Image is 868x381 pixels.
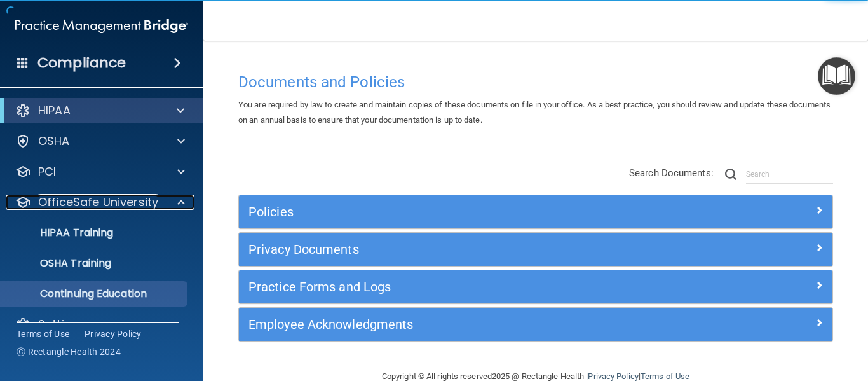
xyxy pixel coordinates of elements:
[15,13,188,39] img: PMB logo
[818,57,855,95] button: Open Resource Center
[248,277,823,297] a: Practice Forms and Logs
[629,167,714,179] span: Search Documents:
[85,328,142,340] a: Privacy Policy
[37,54,126,72] h4: Compliance
[238,100,831,125] span: You are required by law to create and maintain copies of these documents on file in your office. ...
[248,280,675,294] h5: Practice Forms and Logs
[17,345,121,358] span: Ⓒ Rectangle Health 2024
[248,242,675,256] h5: Privacy Documents
[8,287,182,300] p: Continuing Education
[15,103,184,118] a: HIPAA
[588,371,638,381] a: Privacy Policy
[15,317,185,332] a: Settings
[248,239,823,260] a: Privacy Documents
[38,317,85,332] p: Settings
[8,257,111,270] p: OSHA Training
[38,103,71,118] p: HIPAA
[248,317,675,331] h5: Employee Acknowledgments
[248,205,675,219] h5: Policies
[38,134,70,149] p: OSHA
[15,134,185,149] a: OSHA
[8,226,113,239] p: HIPAA Training
[238,74,833,90] h4: Documents and Policies
[746,165,833,184] input: Search
[38,195,158,210] p: OfficeSafe University
[248,314,823,335] a: Employee Acknowledgments
[15,195,185,210] a: OfficeSafe University
[38,164,56,179] p: PCI
[248,202,823,222] a: Policies
[725,169,736,180] img: ic-search.3b580494.png
[17,328,69,340] a: Terms of Use
[15,164,185,179] a: PCI
[641,371,689,381] a: Terms of Use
